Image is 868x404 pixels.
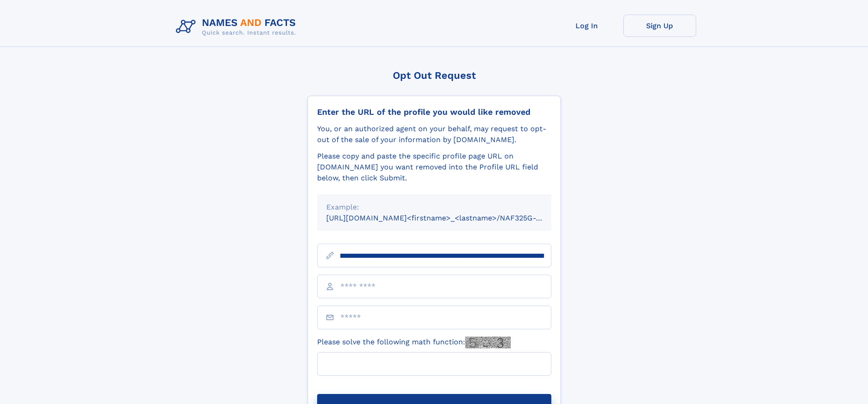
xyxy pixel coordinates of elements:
[308,70,561,81] div: Opt Out Request
[326,202,542,213] div: Example:
[326,214,569,222] small: [URL][DOMAIN_NAME]<firstname>_<lastname>/NAF325G-xxxxxxxx
[550,15,623,37] a: Log In
[317,107,551,117] div: Enter the URL of the profile you would like removed
[317,123,551,145] div: You, or an authorized agent on your behalf, may request to opt-out of the sale of your informatio...
[317,337,511,348] label: Please solve the following math function:
[623,15,696,37] a: Sign Up
[317,151,551,184] div: Please copy and paste the specific profile page URL on [DOMAIN_NAME] you want removed into the Pr...
[172,15,303,39] img: Logo Names and Facts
